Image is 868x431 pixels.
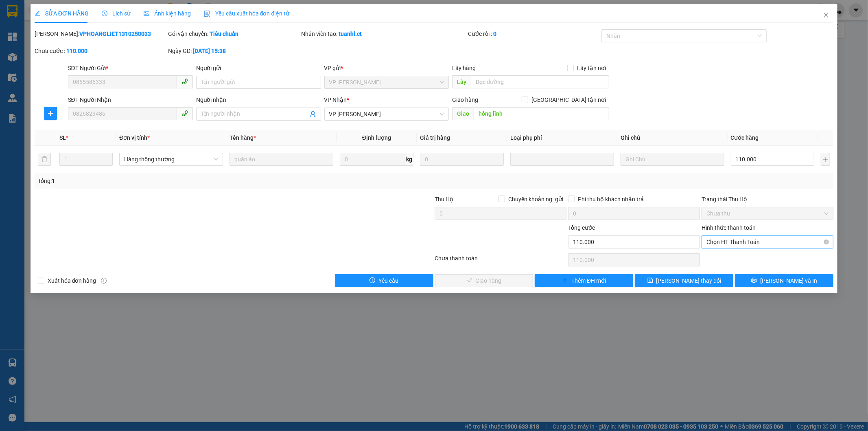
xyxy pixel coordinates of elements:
[702,195,833,204] div: Trạng thái Thu Hộ
[621,153,724,166] input: Ghi Chú
[574,64,609,73] span: Lấy tận nơi
[44,110,57,117] span: plus
[168,29,300,38] div: Gói vận chuyển:
[68,64,193,73] div: SĐT Người Gửi
[335,274,433,287] button: exclamation-circleYêu cầu
[68,95,193,104] div: SĐT Người Nhận
[35,11,40,16] span: edit
[815,4,837,27] button: Close
[102,11,107,16] span: clock-circle
[471,75,609,88] input: Dọc đường
[79,31,151,37] b: VPHOANGLIET1310250033
[324,64,449,73] div: VP gửi
[507,130,617,146] th: Loại phụ phí
[474,107,609,120] input: Dọc đường
[493,31,496,37] b: 0
[452,97,478,103] span: Giao hàng
[452,65,476,71] span: Lấy hàng
[329,108,444,120] span: VP Hồng Lĩnh
[452,107,474,120] span: Giao
[196,64,321,73] div: Người gửi
[405,153,413,166] span: kg
[230,153,333,166] input: VD: Bàn, Ghế
[420,153,504,166] input: 0
[362,134,391,141] span: Định lượng
[168,46,300,55] div: Ngày GD:
[35,10,89,17] span: SỬA ĐƠN HÀNG
[44,276,100,285] span: Xuất hóa đơn hàng
[59,134,66,141] span: SL
[731,134,759,141] span: Cước hàng
[735,274,833,287] button: printer[PERSON_NAME] và In
[706,236,829,248] span: Chọn HT Thanh Toán
[821,153,830,166] button: plus
[44,107,57,120] button: plus
[562,277,568,284] span: plus
[617,130,728,146] th: Ghi chú
[181,110,188,117] span: phone
[468,29,600,38] div: Cước rồi :
[706,207,829,220] span: Chưa thu
[435,274,533,287] button: checkGiao hàng
[329,76,444,88] span: VP Hoàng Liệt
[38,176,335,185] div: Tổng: 1
[35,46,166,55] div: Chưa cước :
[635,274,733,287] button: save[PERSON_NAME] thay đổi
[434,254,568,268] div: Chưa thanh toán
[119,134,150,141] span: Đơn vị tính
[302,29,467,38] div: Nhân viên tạo:
[144,10,191,17] span: Ảnh kiện hàng
[193,48,226,54] b: [DATE] 15:38
[324,97,347,103] span: VP Nhận
[751,277,757,284] span: printer
[823,12,829,18] span: close
[702,224,756,231] label: Hình thức thanh toán
[339,31,362,37] b: tuanhl.ct
[760,276,817,285] span: [PERSON_NAME] và In
[144,11,149,16] span: picture
[575,195,647,204] span: Phí thu hộ khách nhận trả
[181,78,188,85] span: phone
[656,276,722,285] span: [PERSON_NAME] thay đổi
[66,48,87,54] b: 110.000
[568,224,595,231] span: Tổng cước
[38,153,51,166] button: delete
[124,153,218,165] span: Hàng thông thường
[35,29,166,38] div: [PERSON_NAME]:
[571,276,606,285] span: Thêm ĐH mới
[196,95,321,104] div: Người nhận
[210,31,238,37] b: Tiêu chuẩn
[505,195,566,204] span: Chuyển khoản ng. gửi
[535,274,633,287] button: plusThêm ĐH mới
[420,134,450,141] span: Giá trị hàng
[101,278,107,284] span: info-circle
[230,134,256,141] span: Tên hàng
[102,10,131,17] span: Lịch sử
[370,277,375,284] span: exclamation-circle
[435,196,453,202] span: Thu Hộ
[204,10,290,17] span: Yêu cầu xuất hóa đơn điện tử
[452,75,471,88] span: Lấy
[378,276,398,285] span: Yêu cầu
[824,240,829,244] span: close-circle
[310,111,316,117] span: user-add
[528,95,609,104] span: [GEOGRAPHIC_DATA] tận nơi
[204,11,210,17] img: icon
[647,277,653,284] span: save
